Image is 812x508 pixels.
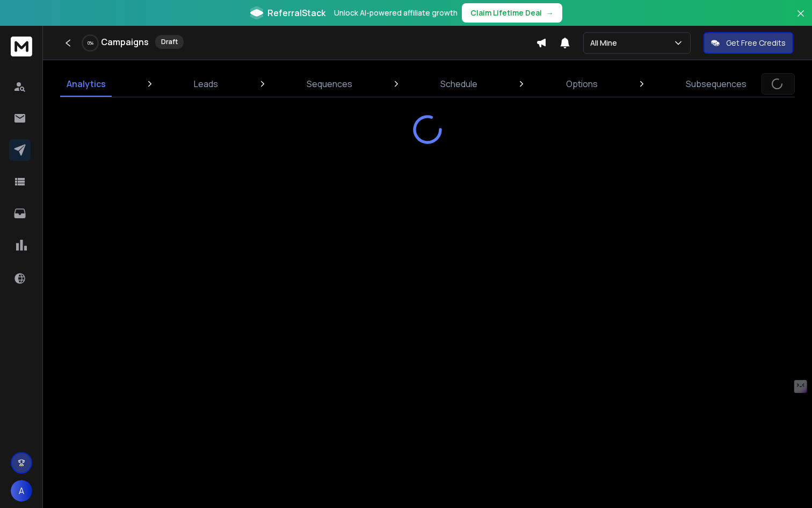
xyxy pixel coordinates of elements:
[67,77,106,90] p: Analytics
[267,6,325,19] span: ReferralStack
[11,480,32,502] button: A
[307,77,352,90] p: Sequences
[434,71,484,97] a: Schedule
[440,77,477,90] p: Schedule
[726,38,786,48] p: Get Free Credits
[88,40,93,46] p: 0 %
[679,71,753,97] a: Subsequences
[560,71,604,97] a: Options
[704,32,793,54] button: Get Free Credits
[334,8,458,18] p: Unlock AI-powered affiliate growth
[794,6,808,32] button: Close banner
[101,35,149,48] h1: Campaigns
[187,71,224,97] a: Leads
[566,77,598,90] p: Options
[462,3,562,23] button: Claim Lifetime Deal→
[194,77,218,90] p: Leads
[155,35,184,49] div: Draft
[300,71,359,97] a: Sequences
[686,77,746,90] p: Subsequences
[60,71,112,97] a: Analytics
[546,8,554,18] span: →
[590,38,621,48] p: All Mine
